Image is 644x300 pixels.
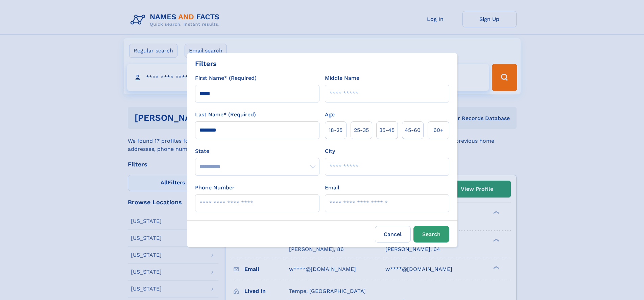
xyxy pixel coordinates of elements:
[433,126,444,134] span: 60+
[405,126,421,134] span: 45‑60
[329,126,342,134] span: 18‑25
[325,184,339,192] label: Email
[375,226,411,243] label: Cancel
[325,74,359,82] label: Middle Name
[379,126,395,134] span: 35‑45
[325,111,335,119] label: Age
[354,126,369,134] span: 25‑35
[195,184,235,192] label: Phone Number
[413,226,449,243] button: Search
[195,59,217,69] div: Filters
[325,147,335,155] label: City
[195,74,257,82] label: First Name* (Required)
[195,147,319,155] label: State
[195,111,256,119] label: Last Name* (Required)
